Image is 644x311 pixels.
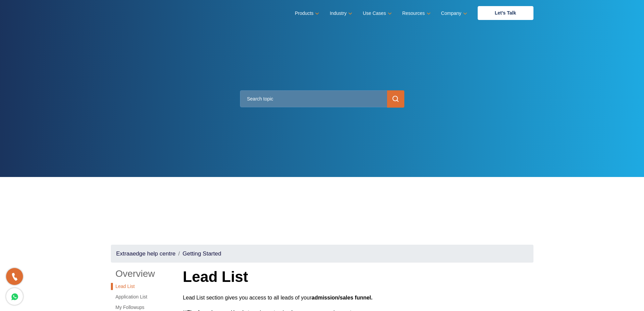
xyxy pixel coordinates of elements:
[116,250,176,257] a: Extraaedge help centre
[478,6,533,20] a: Let’s Talk
[183,268,533,286] h1: Lead List
[183,293,533,303] p: Lead List section gives you access to all leads of your
[402,8,429,18] a: Resources
[111,293,173,301] a: Application List
[111,245,533,263] nav: breadcrumb
[116,268,155,280] h3: Overview
[111,283,173,290] a: Lead List
[240,90,404,107] input: Search topic
[111,268,173,280] a: Overview
[111,304,173,311] a: My Followups
[183,250,221,257] a: Getting Started
[295,8,318,18] a: Products
[330,8,351,18] a: Industry
[363,8,390,18] a: Use Cases
[441,8,466,18] a: Company
[387,90,404,108] input: submit
[311,295,373,301] strong: admission/sales funnel.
